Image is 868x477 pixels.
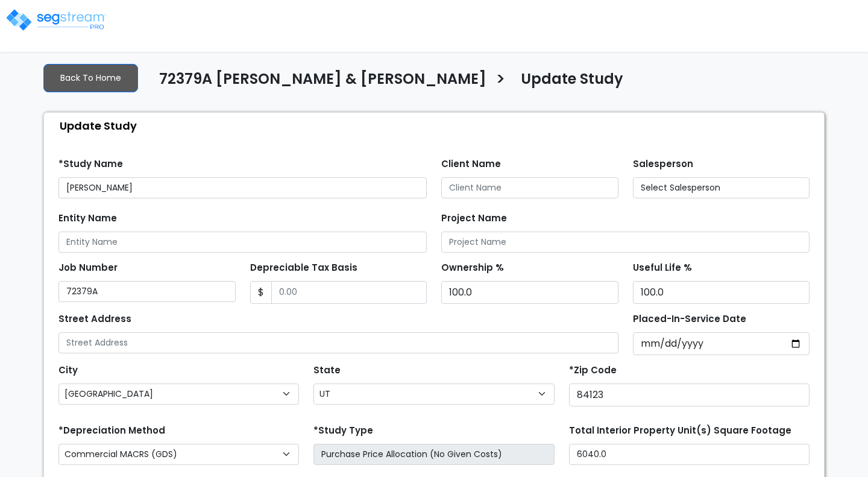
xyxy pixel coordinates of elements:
a: 72379A [PERSON_NAME] & [PERSON_NAME] [150,71,486,96]
input: Client Name [441,177,618,198]
input: Ownership [441,281,618,304]
label: Placed-In-Service Date [633,312,746,326]
input: 0.00 [271,281,427,304]
label: *Study Type [313,424,373,438]
label: Depreciable Tax Basis [250,261,357,275]
div: Update Study [50,113,824,139]
label: Total Interior Property Unit(s) Square Footage [569,424,791,438]
label: *Zip Code [569,364,617,377]
h4: Update Study [521,71,623,91]
label: City [58,364,78,377]
label: Ownership % [441,261,504,275]
label: *Depreciation Method [58,424,165,438]
input: Project Name [441,232,810,253]
label: Entity Name [58,212,117,226]
h3: > [495,69,506,93]
input: Zip Code [569,384,810,406]
h4: 72379A [PERSON_NAME] & [PERSON_NAME] [159,71,486,91]
a: Back To Home [43,64,138,92]
input: Street Address [58,332,618,353]
input: Depreciation [633,281,810,304]
input: Entity Name [58,232,427,253]
label: Salesperson [633,157,693,171]
span: $ [250,281,272,304]
label: Project Name [441,212,507,226]
img: logo_pro_r.png [5,8,107,32]
a: Update Study [512,71,623,96]
label: Street Address [58,312,131,326]
label: Job Number [58,261,118,275]
label: State [313,364,341,377]
label: *Study Name [58,157,123,171]
label: Client Name [441,157,501,171]
input: total square foot [569,444,810,465]
label: Useful Life % [633,261,692,275]
input: Study Name [58,177,427,198]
